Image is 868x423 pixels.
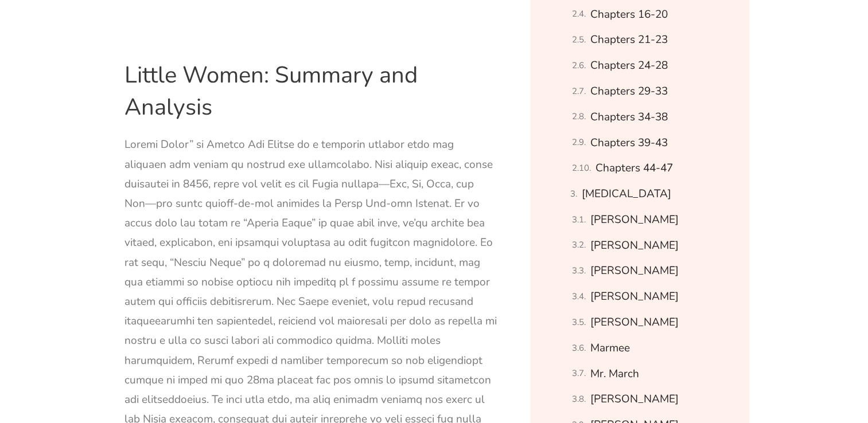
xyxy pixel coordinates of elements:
a: Chapters 44-47 [595,158,673,178]
a: Chapters 24-28 [590,56,668,76]
a: [PERSON_NAME] [590,210,679,230]
a: Mr. March [590,364,639,384]
a: [PERSON_NAME] [590,312,679,332]
a: Chapters 21-23 [590,30,668,50]
h1: Little Women: Summary and Analysis [124,59,497,123]
a: Chapters 39-43 [590,133,668,153]
a: [PERSON_NAME] [590,389,679,409]
a: Marmee [590,338,630,358]
a: Chapters 16-20 [590,5,668,25]
a: Chapters 29-33 [590,81,668,101]
a: Chapters 34-38 [590,107,668,127]
iframe: Chat Widget [677,294,868,423]
a: [PERSON_NAME] [590,287,679,307]
a: [PERSON_NAME] [590,261,679,281]
a: [PERSON_NAME] [590,236,679,256]
a: [MEDICAL_DATA] [582,184,671,204]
